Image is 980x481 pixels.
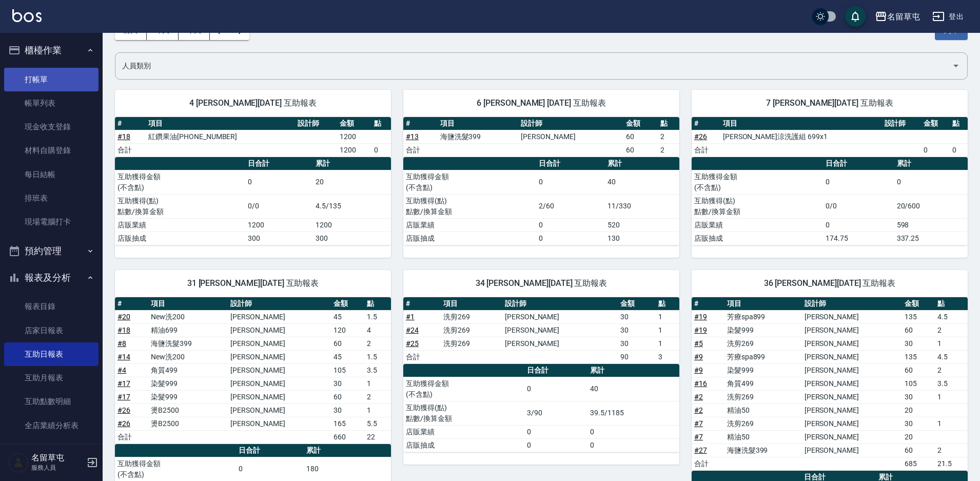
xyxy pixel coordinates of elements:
[364,337,391,350] td: 2
[692,117,968,157] table: a dense table
[4,295,99,318] a: 報表目錄
[724,430,802,444] td: 精油50
[724,350,802,363] td: 芳療spa899
[692,117,720,130] th: #
[117,313,130,321] a: #20
[148,363,228,377] td: 角質499
[115,457,236,481] td: 互助獲得金額 (不含點)
[935,417,968,430] td: 1
[656,337,679,350] td: 1
[902,310,935,323] td: 135
[331,297,364,311] th: 金額
[148,403,228,417] td: 燙B2500
[658,130,679,143] td: 2
[802,444,903,457] td: [PERSON_NAME]
[115,170,245,194] td: 互助獲得金額 (不含點)
[605,218,679,232] td: 520
[148,297,228,311] th: 項目
[692,457,724,470] td: 合計
[692,143,720,157] td: 合計
[656,297,679,311] th: 點
[694,353,703,361] a: #9
[902,363,935,377] td: 60
[536,157,605,170] th: 日合計
[331,323,364,337] td: 120
[623,143,658,157] td: 60
[935,310,968,323] td: 4.5
[337,130,371,143] td: 1200
[4,186,99,210] a: 排班表
[605,157,679,170] th: 累計
[724,310,802,323] td: 芳療spa899
[403,377,524,401] td: 互助獲得金額 (不含點)
[4,319,99,342] a: 店家日報表
[403,143,438,157] td: 合計
[935,297,968,311] th: 點
[935,350,968,363] td: 4.5
[4,366,99,390] a: 互助月報表
[115,297,148,311] th: #
[605,194,679,218] td: 11/330
[245,157,313,170] th: 日合計
[948,57,964,74] button: Open
[694,132,707,141] a: #26
[245,170,313,194] td: 0
[438,117,519,130] th: 項目
[724,297,802,311] th: 項目
[823,218,894,232] td: 0
[692,170,823,194] td: 互助獲得金額 (不含點)
[4,37,99,64] button: 櫃檯作業
[605,232,679,245] td: 130
[364,297,391,311] th: 點
[403,157,679,245] table: a dense table
[902,457,935,470] td: 685
[364,323,391,337] td: 4
[148,417,228,430] td: 燙B2500
[4,238,99,264] button: 預約管理
[4,68,99,91] a: 打帳單
[236,444,304,457] th: 日合計
[587,425,679,438] td: 0
[902,444,935,457] td: 60
[12,9,42,22] img: Logo
[536,218,605,232] td: 0
[802,323,903,337] td: [PERSON_NAME]
[4,139,99,162] a: 材料自購登錄
[4,342,99,366] a: 互助日報表
[935,457,968,470] td: 21.5
[720,130,882,143] td: [PERSON_NAME]涼洗護組 699x1
[4,414,99,437] a: 全店業績分析表
[536,170,605,194] td: 0
[148,323,228,337] td: 精油699
[871,6,924,27] button: 名留草屯
[694,433,703,441] a: #7
[694,326,707,334] a: #19
[406,326,419,334] a: #24
[236,457,304,481] td: 0
[692,218,823,232] td: 店販業績
[403,117,679,157] table: a dense table
[403,350,441,363] td: 合計
[4,115,99,139] a: 現金收支登錄
[331,310,364,323] td: 45
[658,117,679,130] th: 點
[371,143,391,157] td: 0
[115,232,245,245] td: 店販抽成
[928,7,968,26] button: 登出
[117,366,126,374] a: #4
[371,117,391,130] th: 點
[313,194,391,218] td: 4.5/135
[403,170,536,194] td: 互助獲得金額 (不含點)
[117,393,130,401] a: #17
[502,323,618,337] td: [PERSON_NAME]
[441,310,502,323] td: 洗剪269
[692,297,724,311] th: #
[692,194,823,218] td: 互助獲得(點) 點數/換算金額
[894,194,968,218] td: 20/600
[502,337,618,350] td: [PERSON_NAME]
[694,313,707,321] a: #19
[441,297,502,311] th: 項目
[802,377,903,390] td: [PERSON_NAME]
[935,377,968,390] td: 3.5
[802,297,903,311] th: 設計師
